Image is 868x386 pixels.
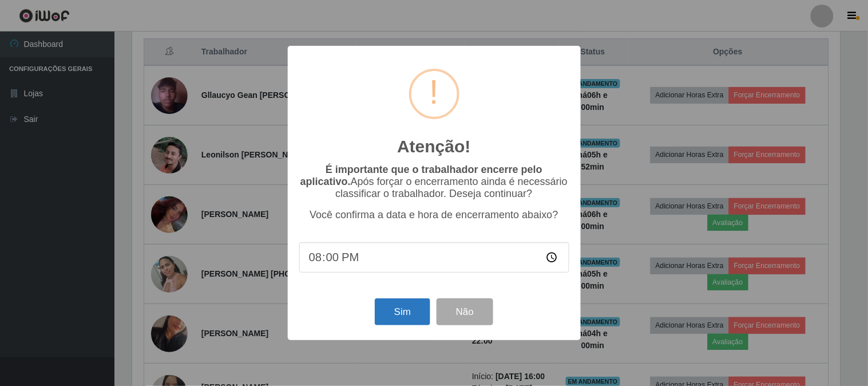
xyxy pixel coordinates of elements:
h2: Atenção! [397,136,470,157]
p: Você confirma a data e hora de encerramento abaixo? [299,209,569,221]
button: Sim [375,298,430,325]
p: Após forçar o encerramento ainda é necessário classificar o trabalhador. Deseja continuar? [299,164,569,200]
button: Não [437,298,493,325]
b: É importante que o trabalhador encerre pelo aplicativo. [300,164,542,187]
